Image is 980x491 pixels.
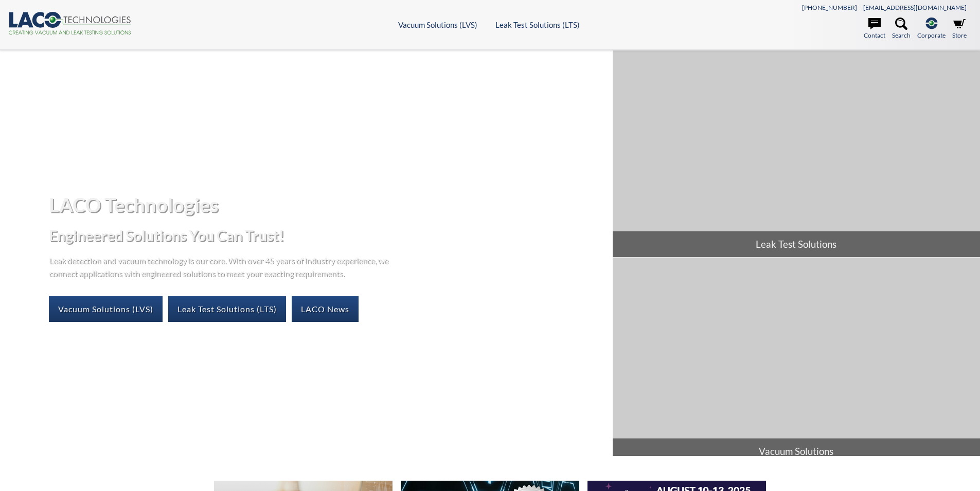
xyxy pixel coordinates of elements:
[398,20,477,29] a: Vacuum Solutions (LVS)
[864,18,885,40] a: Contact
[613,50,980,257] a: Leak Test Solutions
[613,231,980,257] span: Leak Test Solutions
[49,226,604,245] h2: Engineered Solutions You Can Trust!
[892,18,911,40] a: Search
[613,258,980,464] a: Vacuum Solutions
[49,192,604,217] h1: LACO Technologies
[917,30,946,40] span: Corporate
[292,296,359,322] a: LACO News
[495,20,580,29] a: Leak Test Solutions (LTS)
[802,4,857,11] a: [PHONE_NUMBER]
[49,296,163,322] a: Vacuum Solutions (LVS)
[49,253,394,280] p: Leak detection and vacuum technology is our core. With over 45 years of industry experience, we c...
[613,438,980,464] span: Vacuum Solutions
[168,296,286,322] a: Leak Test Solutions (LTS)
[863,4,967,11] a: [EMAIL_ADDRESS][DOMAIN_NAME]
[952,18,967,40] a: Store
